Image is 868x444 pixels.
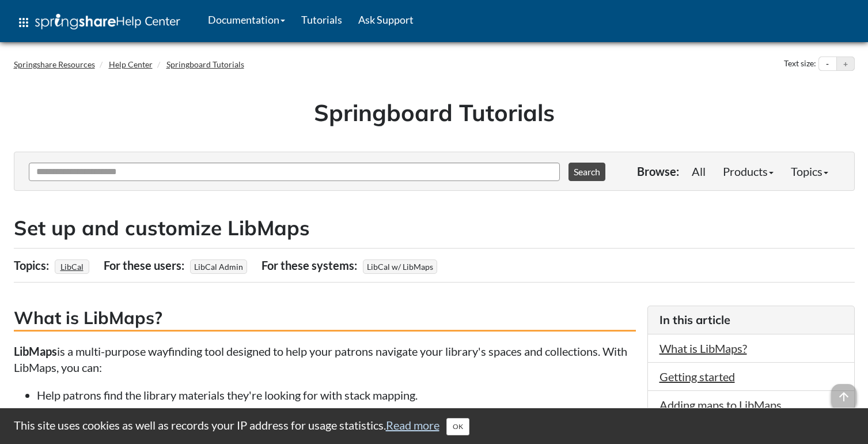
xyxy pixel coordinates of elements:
h3: What is LibMaps? [14,306,636,332]
a: Topics [782,160,837,183]
button: Increase text size [837,57,854,71]
div: This site uses cookies as well as records your IP address for usage statistics. [2,417,866,435]
div: For these users: [104,254,187,276]
a: Springboard Tutorials [166,59,244,69]
h3: In this article [659,312,843,328]
li: Patrons can browse your stacks by subject or collection and view directions to get to them. [60,406,636,422]
div: Text size: [782,57,818,72]
a: Products [714,160,782,183]
a: Tutorials [293,5,350,34]
a: Springshare Resources [14,59,95,69]
a: All [683,160,714,183]
h1: Springboard Tutorials [22,96,846,129]
a: Read more [386,418,439,432]
h2: Set up and customize LibMaps [14,214,855,242]
img: Springshare [35,14,116,29]
button: Search [568,163,605,181]
a: Ask Support [350,5,422,34]
div: For these systems: [261,254,360,276]
span: LibCal w/ LibMaps [363,259,437,274]
div: Topics: [14,254,52,276]
p: Browse: [637,163,679,179]
p: ​​​​​​is a multi-purpose wayfinding tool designed to help your patrons navigate your library's sp... [14,343,636,375]
a: Documentation [200,5,293,34]
span: Help Center [116,13,180,28]
button: Decrease text size [819,57,836,71]
a: What is LibMaps? [659,341,747,355]
span: apps [17,16,31,29]
a: Adding maps to LibMaps [659,398,782,412]
a: arrow_upward [831,385,856,399]
strong: LibMaps [14,344,57,358]
a: apps Help Center [9,5,188,40]
span: arrow_upward [831,384,856,409]
span: LibCal Admin [190,259,247,274]
a: Help Center [109,59,153,69]
a: Getting started [659,370,735,383]
button: Close [446,418,469,435]
a: LibCal [59,258,85,275]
